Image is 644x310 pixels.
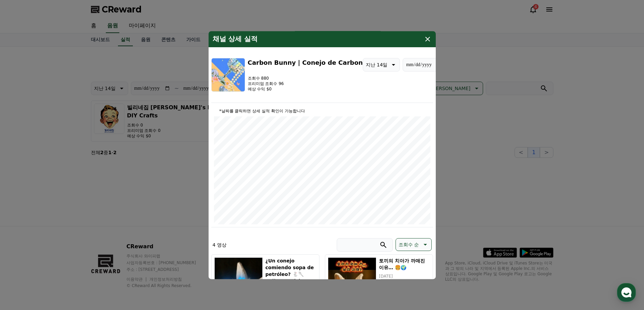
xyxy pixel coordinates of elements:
span: 대화 [62,224,70,230]
p: [DATE] [379,274,430,279]
a: 대화 [45,214,87,231]
span: 설정 [104,224,113,229]
p: 조회수 880 [248,76,363,81]
p: 조회수 순 [399,240,419,249]
a: 홈 [2,214,45,231]
h5: ¿Un conejo comiendo sopa de petróleo? 🐇🥄 #climatecrisis #cuteanimals #funnyanimals [265,257,316,298]
p: 지난 14일 [366,60,387,69]
button: 조회수 순 [396,238,431,251]
p: 4 영상 [213,242,226,248]
button: 지난 14일 [363,58,400,72]
img: Carbon Bunny | Conejo de Carbon [211,58,245,92]
p: 프리미엄 조회수 96 [248,81,363,86]
a: 설정 [87,214,130,231]
h5: 토끼의 치아가 까매진 이유… 🍔🌍 [379,257,430,271]
div: modal [209,31,436,279]
h4: 채널 상세 실적 [213,35,258,43]
span: 홈 [21,224,25,229]
p: *날짜를 클릭하면 상세 실적 확인이 가능합니다 [214,108,430,114]
p: 예상 수익 $0 [248,86,363,92]
h3: Carbon Bunny | Conejo de Carbon [248,58,363,67]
